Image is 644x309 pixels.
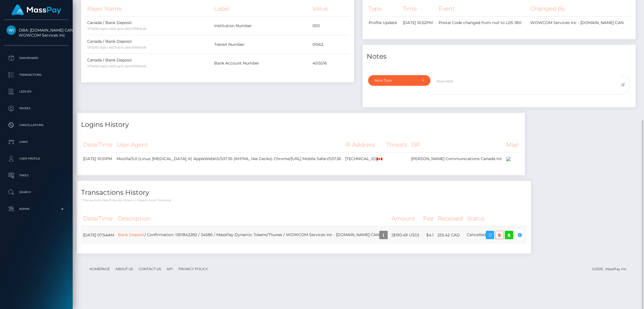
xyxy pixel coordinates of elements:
td: Postal Code changed from null to L0S 1B0 [437,16,528,29]
a: Links [4,135,68,149]
td: [TECHNICAL_ID] [343,153,384,165]
td: 4515516 [311,54,350,73]
td: [DATE] 10:52PM [401,16,437,29]
td: Profile Update [367,16,401,29]
div: Note Type [375,78,418,83]
a: Homepage [87,265,112,273]
td: [DATE] 07:54AM [81,226,116,244]
p: * Transactions date/time are shown in payee's local timezone [81,198,527,202]
td: Canada / Bank Deposit [85,54,212,73]
td: $4.1 [421,226,435,244]
h4: Transactions History [81,188,527,198]
th: Fee [421,211,435,226]
th: Description [116,211,390,226]
td: Canada / Bank Deposit [85,35,212,54]
th: Type [367,1,401,16]
p: Dashboard [6,54,66,62]
a: Admin [4,202,68,216]
th: IP Address [343,137,384,153]
td: 003 [311,16,350,35]
p: Taxes [6,171,66,180]
th: Label [212,1,311,16]
a: Taxes [4,168,68,182]
div: © 2025 , MassPay Inc. [592,266,631,272]
th: Time [401,1,437,16]
th: Value [311,1,350,16]
p: Payees [6,104,66,113]
td: ($190.49 USD) [390,226,421,244]
th: ISP [409,137,504,153]
span: DBA: [DOMAIN_NAME] CAN WOWCOM Services Inc [4,28,68,38]
td: Bank Account Number [212,54,311,73]
th: Threats [384,137,409,153]
p: User Profile [6,154,66,163]
a: Privacy Policy [176,265,210,273]
th: Received [435,211,465,226]
small: 11f7a765-6a53-4603-acf4-2bfc970616d6 [87,46,146,49]
td: / Confirmation: 1361842282 / 34586 / MassPay Dynamic Tokens/Thunes / WOWCOM Services Inc - [DOMAI... [116,226,390,244]
td: 255.42 CAD [435,226,465,244]
td: [DATE] 10:51PM [81,153,115,165]
small: 11f7a765-6a53-4603-acf4-2bfc970616d6 [87,64,146,68]
td: WOWCOM Services Inc - [DOMAIN_NAME] CAN [528,16,631,29]
p: Ledger [6,87,66,96]
a: Cancellations [4,118,68,132]
th: Date/Time [81,137,115,153]
img: WOWCOM Services Inc [6,25,16,35]
h4: Logins History [81,120,521,130]
a: About Us [113,265,135,273]
td: 01562 [311,35,350,54]
th: Payer Name [85,1,212,16]
th: Map [504,137,521,153]
a: User Profile [4,152,68,166]
button: Note Type [368,75,430,86]
p: Cancellations [6,121,66,129]
td: [PERSON_NAME] Communications Canada Inc [409,153,504,165]
p: Search [6,188,66,196]
th: User Agent [115,137,343,153]
td: Institution Number [212,16,311,35]
th: Changed By [528,1,631,16]
p: Links [6,138,66,146]
td: Cancelled [465,226,527,244]
img: 200x100 [506,157,511,161]
a: API [164,265,175,273]
td: Canada / Bank Deposit [85,16,212,35]
th: Date/Time [81,211,116,226]
h4: Notes [367,52,631,61]
a: Transactions [4,68,68,82]
p: Admin [6,205,66,213]
small: 11f7a765-6a53-4603-acf4-2bfc970616d6 [87,27,146,31]
th: Status [465,211,527,226]
img: ca.png [377,158,382,160]
a: Bank Deposit [118,232,145,237]
td: Transit Number [212,35,311,54]
p: Transactions [6,71,66,79]
a: Dashboard [4,51,68,65]
img: MassPay Logo [11,4,61,15]
td: Mozilla/5.0 (Linux; [MEDICAL_DATA]; K) AppleWebKit/537.36 (KHTML, like Gecko) Chrome/[URL] Mobile... [115,153,343,165]
a: Search [4,185,68,199]
a: Contact Us [136,265,163,273]
a: Ledger [4,85,68,99]
th: Event [437,1,528,16]
th: Amount [390,211,421,226]
a: Payees [4,101,68,115]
